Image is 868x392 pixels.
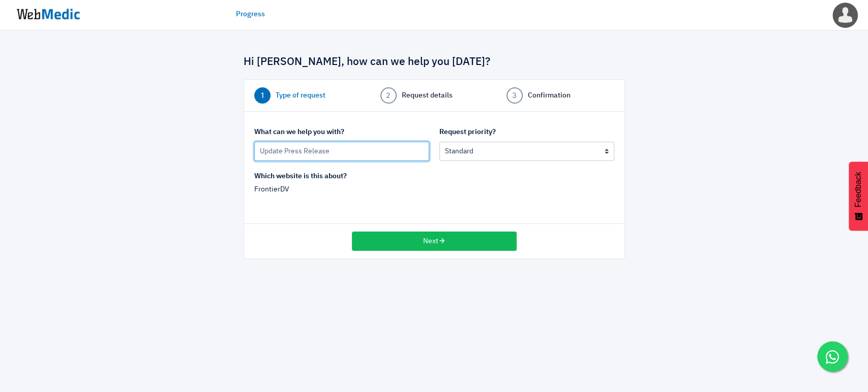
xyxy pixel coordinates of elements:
a: 3 Confirmation [506,87,614,104]
span: Confirmation [528,90,571,101]
p: FrontierDV [254,184,429,195]
strong: Request priority? [439,128,496,136]
button: Feedback - Show survey [849,161,868,231]
a: 2 Request details [380,87,488,104]
strong: What can we help you with? [254,128,344,136]
a: Progress [236,9,265,20]
span: Type of request [276,90,325,101]
button: Next [352,232,517,251]
span: Request details [402,90,453,101]
strong: Which website is this about? [254,173,347,180]
span: Feedback [854,172,863,207]
span: 3 [506,87,523,104]
span: 2 [380,87,397,104]
h4: Hi [PERSON_NAME], how can we help you [DATE]? [244,56,625,69]
span: 1 [254,87,271,104]
a: 1 Type of request [254,87,362,104]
